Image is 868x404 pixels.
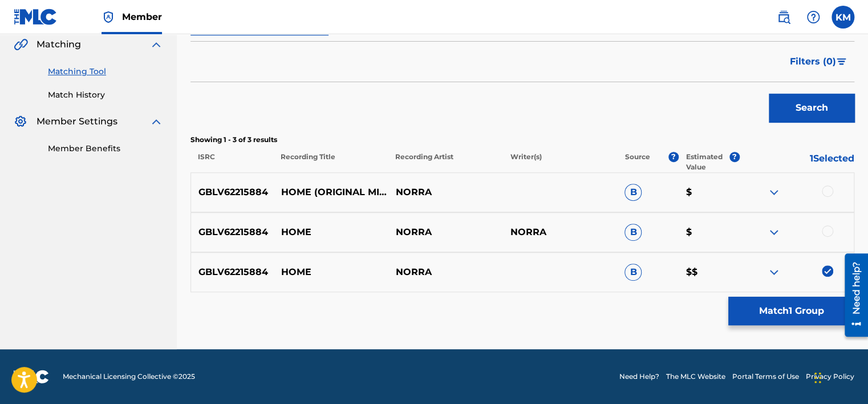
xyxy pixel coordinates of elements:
span: B [624,184,642,201]
img: Member Settings [14,115,27,128]
div: User Menu [832,6,854,29]
p: NORRA [388,225,502,239]
p: Recording Artist [388,152,502,172]
a: Member Benefits [48,143,163,155]
img: Top Rightsholder [102,10,115,24]
span: Mechanical Licensing Collective © 2025 [63,371,195,382]
p: NORRA [502,225,617,239]
img: logo [14,370,49,383]
button: Search [769,94,854,122]
p: $$ [678,265,739,279]
span: Matching [36,38,81,51]
p: GBLV62215884 [191,265,274,279]
a: The MLC Website [666,371,725,382]
span: Filters ( 0 ) [790,55,836,68]
p: Estimated Value [686,152,729,172]
img: expand [149,115,163,128]
p: ISRC [190,152,273,172]
span: Member [122,10,162,23]
a: Public Search [772,6,795,29]
iframe: Resource Center [836,249,868,341]
p: NORRA [388,185,502,199]
a: Privacy Policy [806,371,854,382]
img: help [806,10,820,24]
img: MLC Logo [14,9,58,25]
button: Filters (0) [783,47,854,76]
img: Matching [14,38,28,51]
p: HOME (ORIGINAL MIX) [274,185,388,199]
img: deselect [822,265,833,277]
p: Recording Title [273,152,388,172]
p: HOME [274,265,388,279]
p: GBLV62215884 [191,225,274,239]
span: Member Settings [36,115,117,128]
p: GBLV62215884 [191,185,274,199]
span: B [624,224,642,241]
span: B [624,264,642,281]
a: Match History [48,89,163,101]
p: Writer(s) [502,152,617,172]
img: expand [767,225,781,239]
a: Need Help? [619,371,659,382]
p: Source [625,152,650,172]
img: expand [149,38,163,51]
p: $ [678,185,739,199]
span: ? [729,152,740,162]
a: Portal Terms of Use [732,371,799,382]
p: Showing 1 - 3 of 3 results [190,135,854,145]
p: 1 Selected [740,152,854,172]
img: search [777,10,790,24]
img: expand [767,185,781,199]
a: Matching Tool [48,66,163,78]
p: $ [678,225,739,239]
div: Help [802,6,825,29]
span: ? [668,152,679,162]
p: NORRA [388,265,502,279]
p: HOME [274,225,388,239]
img: expand [767,265,781,279]
button: Match1 Group [728,297,854,325]
img: filter [837,58,846,65]
div: Drag [814,361,821,395]
iframe: Chat Widget [811,349,868,404]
